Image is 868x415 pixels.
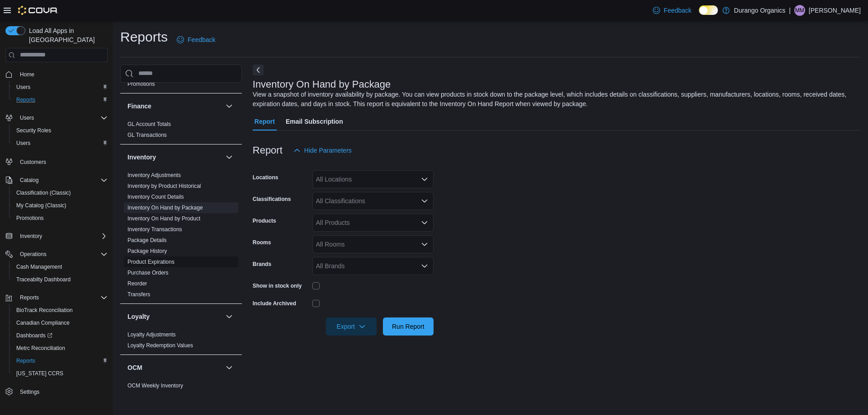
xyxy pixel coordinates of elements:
[664,6,691,15] span: Feedback
[286,112,343,131] span: Email Subscription
[13,200,108,211] span: My Catalog (Classic)
[13,213,108,224] span: Promotions
[16,69,108,80] span: Home
[290,141,355,159] button: Hide Parameters
[253,65,264,75] button: Next
[127,331,176,338] a: Loyalty Adjustments
[421,197,428,205] button: Open list of options
[25,26,108,44] span: Load All Apps in [GEOGRAPHIC_DATA]
[127,226,182,233] span: Inventory Transactions
[127,131,167,139] span: GL Transactions
[20,114,34,121] span: Users
[9,187,111,199] button: Classification (Classic)
[253,79,391,90] h3: Inventory On Hand by Package
[127,205,203,211] a: Inventory On Hand by Package
[16,96,35,103] span: Reports
[253,196,291,203] label: Classifications
[326,317,377,336] button: Export
[16,319,70,326] span: Canadian Compliance
[13,261,108,272] span: Cash Management
[20,251,47,258] span: Operations
[383,317,434,336] button: Run Report
[16,112,108,123] span: Users
[127,193,184,201] span: Inventory Count Details
[16,386,108,397] span: Settings
[224,362,235,373] button: OCM
[9,273,111,286] button: Traceabilty Dashboard
[20,233,42,240] span: Inventory
[734,5,786,16] p: Durango Organics
[16,249,108,260] span: Operations
[13,274,108,285] span: Traceabilty Dashboard
[13,213,47,224] a: Promotions
[16,175,108,186] span: Catalog
[13,317,73,328] a: Canadian Compliance
[9,212,111,224] button: Promotions
[2,68,111,81] button: Home
[13,305,108,316] span: BioTrack Reconciliation
[127,280,147,287] span: Reorder
[127,215,200,222] span: Inventory On Hand by Product
[127,237,167,243] a: Package Details
[699,5,718,15] input: Dark Mode
[2,230,111,242] button: Inventory
[253,217,276,224] label: Products
[16,112,38,123] button: Users
[699,15,699,15] span: Dark Mode
[127,382,183,389] a: OCM Weekly Inventory
[127,269,169,276] span: Purchase Orders
[253,300,296,307] label: Include Archived
[16,276,71,283] span: Traceabilty Dashboard
[9,124,111,137] button: Security Roles
[127,182,201,190] span: Inventory by Product Historical
[2,174,111,187] button: Catalog
[120,380,242,395] div: OCM
[20,177,38,184] span: Catalog
[16,292,108,303] span: Reports
[13,274,74,285] a: Traceabilty Dashboard
[127,153,156,162] h3: Inventory
[127,247,167,255] span: Package History
[13,343,69,354] a: Metrc Reconciliation
[127,183,201,189] a: Inventory by Product Historical
[224,101,235,112] button: Finance
[16,231,108,242] span: Inventory
[127,382,183,389] span: OCM Weekly Inventory
[13,330,108,341] span: Dashboards
[127,363,142,372] h3: OCM
[9,354,111,367] button: Reports
[120,119,242,144] div: Finance
[421,176,428,183] button: Open list of options
[16,69,38,80] a: Home
[2,248,111,261] button: Operations
[794,5,805,16] div: Micheal McCay
[9,93,111,106] button: Reports
[13,200,70,211] a: My Catalog (Classic)
[16,156,108,167] span: Customers
[16,202,66,209] span: My Catalog (Classic)
[304,146,352,155] span: Hide Parameters
[224,152,235,163] button: Inventory
[16,345,65,352] span: Metrc Reconciliation
[188,35,215,44] span: Feedback
[255,112,275,131] span: Report
[16,387,43,397] a: Settings
[9,261,111,273] button: Cash Management
[16,263,62,270] span: Cash Management
[127,280,147,287] a: Reorder
[9,367,111,380] button: [US_STATE] CCRS
[127,291,150,298] a: Transfers
[127,259,175,265] a: Product Expirations
[9,81,111,93] button: Users
[649,1,695,19] a: Feedback
[20,388,39,396] span: Settings
[127,194,184,200] a: Inventory Count Details
[127,102,222,111] button: Finance
[127,121,171,127] a: GL Account Totals
[253,261,271,268] label: Brands
[13,138,34,149] a: Users
[173,31,219,49] a: Feedback
[13,305,76,316] a: BioTrack Reconciliation
[421,219,428,226] button: Open list of options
